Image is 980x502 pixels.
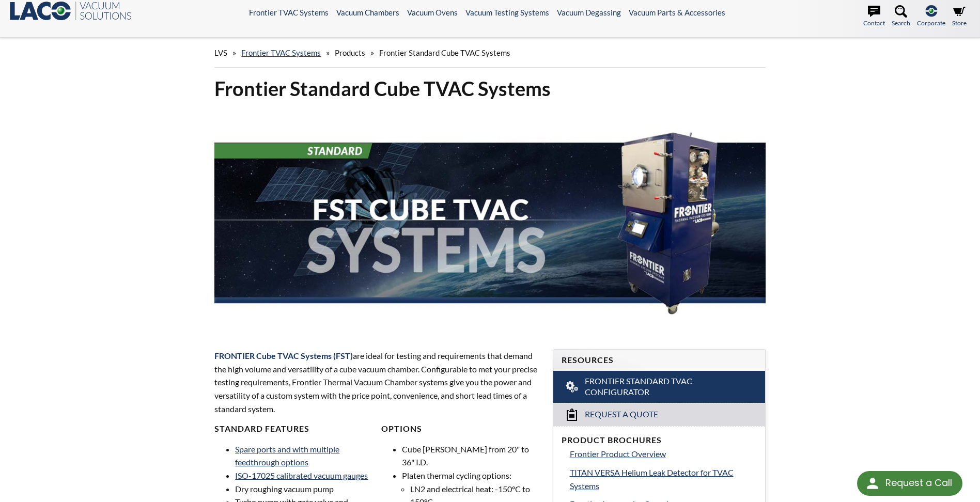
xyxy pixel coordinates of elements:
a: TITAN VERSA Helium Leak Detector for TVAC Systems [570,466,757,492]
span: Corporate [917,18,945,28]
div: » » » [214,38,765,68]
li: Cube [PERSON_NAME] from 20" to 36" I.D. [402,443,540,469]
span: Frontier Standard TVAC Configurator [585,376,735,398]
a: Store [952,5,967,28]
span: Products [335,48,365,57]
h4: Resources [562,355,757,366]
a: Frontier Product Overview [570,447,757,461]
a: Search [892,5,910,28]
span: TITAN VERSA Helium Leak Detector for TVAC Systems [570,467,734,491]
span: Frontier Standard Cube TVAC Systems [379,48,510,57]
div: Request a Call [885,471,952,495]
a: Contact [863,5,885,28]
a: Request a Quote [553,403,765,426]
a: Vacuum Parts & Accessories [629,8,725,17]
p: are ideal for testing and requirements that demand the high volume and versatility of a cube vacu... [214,349,540,415]
li: Dry roughing vacuum pump [235,482,374,496]
a: Frontier Standard TVAC Configurator [553,371,765,403]
h4: Standard Features [214,423,374,434]
a: Vacuum Chambers [336,8,399,17]
span: LVS [214,48,227,57]
a: Spare ports and with multiple feedthrough options [235,444,339,467]
h4: Product Brochures [562,435,757,446]
span: Request a Quote [585,409,658,420]
h1: Frontier Standard Cube TVAC Systems [214,76,765,101]
a: ISO-17025 calibrated vacuum gauges [235,470,368,480]
h4: Options [381,423,540,434]
a: Vacuum Degassing [557,8,621,17]
img: round button [864,475,881,492]
div: Request a Call [857,471,962,496]
a: Frontier TVAC Systems [241,48,321,57]
a: Vacuum Ovens [407,8,458,17]
a: Vacuum Testing Systems [465,8,549,17]
img: FST Cube TVAC Systems header [214,109,765,330]
span: Frontier Product Overview [570,449,666,459]
a: Frontier TVAC Systems [249,8,329,17]
span: FRONTIER Cube TVAC Systems (FST) [214,351,353,360]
